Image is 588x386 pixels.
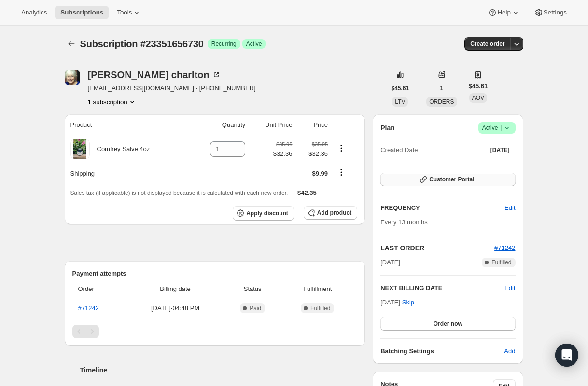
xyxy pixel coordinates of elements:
span: $42.35 [297,189,317,196]
span: Subscriptions [60,9,103,16]
h2: Plan [380,123,395,133]
span: Subscription #23351656730 [80,39,204,49]
h2: Payment attempts [72,269,358,278]
div: Comfrey Salve 4oz [90,144,150,154]
button: 1 [434,82,449,95]
span: $45.61 [469,82,488,91]
span: Order now [434,320,462,328]
span: Settings [544,9,567,16]
a: #71242 [78,304,99,312]
button: Create order [464,37,510,51]
span: Fulfilled [310,304,330,312]
button: Edit [499,200,521,216]
button: Edit [504,283,515,293]
span: Every 13 months [380,219,428,226]
span: Fulfillment [283,284,351,294]
span: Status [227,284,278,294]
small: $35.95 [312,141,328,147]
span: 1 [440,84,444,92]
button: Subscriptions [65,37,78,51]
span: $45.61 [392,84,409,92]
button: #71242 [494,243,515,253]
span: Apply discount [246,209,288,217]
span: [EMAIL_ADDRESS][DOMAIN_NAME] · [PHONE_NUMBER] [88,83,256,93]
span: $32.36 [298,149,328,159]
th: Unit Price [248,114,295,136]
button: Add [498,344,521,359]
button: Tools [111,6,147,19]
button: Skip [396,295,420,310]
span: [DATE] [490,146,510,154]
small: $35.95 [276,141,292,147]
h2: NEXT BILLING DATE [380,283,504,293]
span: [DATE] · [380,299,414,306]
span: Created Date [380,145,418,155]
span: Tools [117,9,132,16]
nav: Pagination [72,325,358,338]
h6: Batching Settings [380,346,504,356]
th: Product [65,114,190,136]
button: Product actions [88,97,137,107]
span: AOV [472,95,484,101]
th: Shipping [65,163,190,184]
button: Subscriptions [55,6,109,19]
span: ORDERS [429,98,454,105]
span: Sales tax (if applicable) is not displayed because it is calculated with each new order. [70,190,288,196]
span: Edit [504,203,515,213]
h2: LAST ORDER [380,243,494,253]
div: Open Intercom Messenger [555,344,578,367]
button: Order now [380,317,515,331]
span: [DATE] [380,258,400,267]
span: Analytics [21,9,47,16]
button: Apply discount [233,206,294,221]
span: Add product [317,209,351,217]
span: Create order [470,40,504,48]
button: Add product [304,206,357,220]
span: $32.36 [273,149,293,159]
span: Help [497,9,510,16]
h2: Timeline [80,365,365,375]
h2: FREQUENCY [380,203,504,213]
span: Add [504,346,515,356]
button: [DATE] [485,143,516,157]
button: Settings [528,6,573,19]
th: Quantity [190,114,248,136]
div: [PERSON_NAME] charlton [88,70,221,80]
span: christine charlton [65,70,80,85]
span: Skip [402,298,414,307]
span: Customer Portal [429,176,474,183]
button: Shipping actions [334,167,349,178]
th: Order [72,278,126,300]
button: $45.61 [386,82,415,95]
span: Active [482,123,512,133]
span: LTV [395,98,405,105]
span: | [500,124,502,132]
span: Recurring [211,40,237,48]
span: Active [246,40,262,48]
span: $9.99 [312,170,328,177]
button: Analytics [15,6,53,19]
span: Fulfilled [491,259,511,266]
span: Billing date [129,284,222,294]
button: Product actions [334,143,349,153]
span: Paid [250,304,261,312]
button: Customer Portal [380,173,515,186]
a: #71242 [494,244,515,251]
th: Price [295,114,331,136]
span: [DATE] · 04:48 PM [129,303,222,313]
button: Help [482,6,526,19]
